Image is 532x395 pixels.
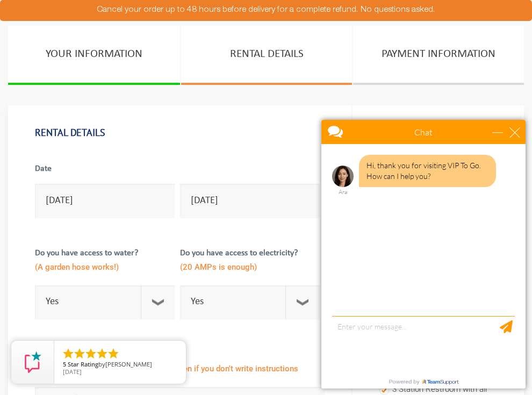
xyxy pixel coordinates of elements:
[68,360,98,368] span: Star Rating
[315,113,532,395] iframe: Live Chat Box
[105,360,152,368] span: [PERSON_NAME]
[22,351,44,373] img: Review Rating
[107,347,120,360] li: 
[73,347,86,360] li: 
[180,260,320,277] span: (20 AMPs is enough)
[181,26,352,85] a: RENTAL DETAILS
[35,260,175,277] span: (A garden hose works!)
[8,26,180,85] a: YOUR INFORMATION
[35,121,325,144] h1: Rental Details
[63,360,66,368] span: 5
[84,347,97,360] li: 
[35,163,175,181] label: Date
[35,247,175,283] label: Do you have access to water?
[63,368,82,376] span: [DATE]
[96,347,109,360] li: 
[353,26,524,85] a: PAYMENT INFORMATION
[63,361,177,369] span: by
[62,347,75,360] li: 
[180,247,320,283] label: Do you have access to electricity?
